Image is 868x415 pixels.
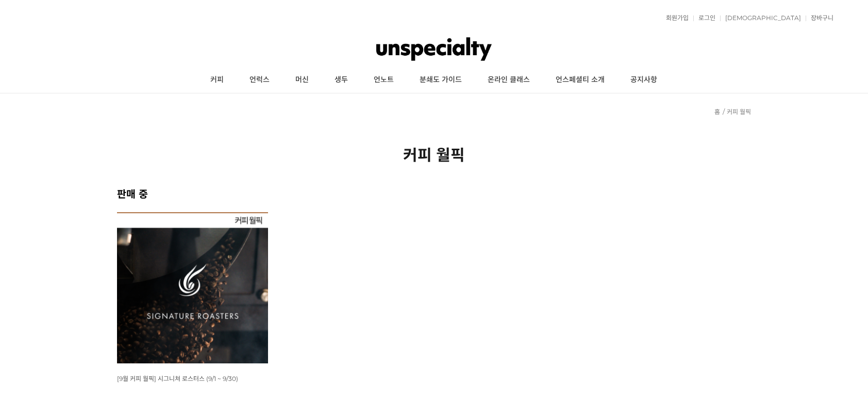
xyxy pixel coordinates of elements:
[361,67,407,93] a: 언노트
[693,15,715,21] a: 로그인
[197,67,237,93] a: 커피
[117,374,238,382] a: [9월 커피 월픽] 시그니쳐 로스터스 (9/1 ~ 9/30)
[661,15,689,21] a: 회원가입
[376,34,492,65] img: 언스페셜티 몰
[806,15,833,21] a: 장바구니
[117,212,268,363] img: [9월 커피 월픽] 시그니쳐 로스터스 (9/1 ~ 9/30)
[117,186,751,201] h2: 판매 중
[475,67,543,93] a: 온라인 클래스
[407,67,475,93] a: 분쇄도 가이드
[727,108,751,116] a: 커피 월픽
[720,15,801,21] a: [DEMOGRAPHIC_DATA]
[543,67,617,93] a: 언스페셜티 소개
[117,375,238,382] span: [9월 커피 월픽] 시그니쳐 로스터스 (9/1 ~ 9/30)
[322,67,361,93] a: 생두
[617,67,670,93] a: 공지사항
[714,108,720,116] a: 홈
[237,67,282,93] a: 언럭스
[117,142,751,165] h2: 커피 월픽
[282,67,322,93] a: 머신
